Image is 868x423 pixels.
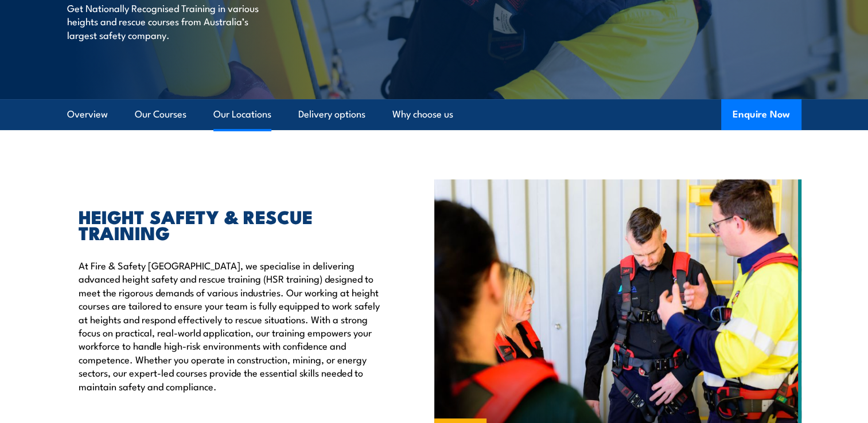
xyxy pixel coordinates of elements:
[79,258,382,393] p: At Fire & Safety [GEOGRAPHIC_DATA], we specialise in delivering advanced height safety and rescue...
[67,99,108,130] a: Overview
[213,99,271,130] a: Our Locations
[67,1,277,41] p: Get Nationally Recognised Training in various heights and rescue courses from Australia’s largest...
[392,99,453,130] a: Why choose us
[721,99,801,130] button: Enquire Now
[135,99,186,130] a: Our Courses
[298,99,365,130] a: Delivery options
[79,208,382,240] h2: HEIGHT SAFETY & RESCUE TRAINING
